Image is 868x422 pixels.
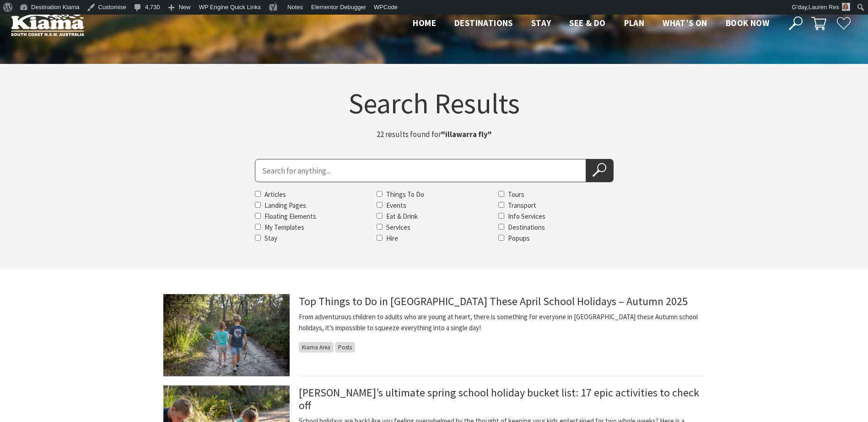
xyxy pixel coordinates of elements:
[508,201,536,210] label: Transport
[264,201,306,210] label: Landing Pages
[508,190,524,199] label: Tours
[335,342,355,353] span: Posts
[386,223,410,232] label: Services
[264,212,316,221] label: Floating Elements
[299,342,334,353] span: Kiama Area
[386,201,406,210] label: Events
[11,11,84,36] img: Kiama Logo
[386,212,418,221] label: Eat & Drink
[663,17,707,28] span: What’s On
[299,385,699,412] a: [PERSON_NAME]’s ultimate spring school holiday bucket list: 17 epic activities to check off
[299,311,705,333] p: From adventurous children to adults who are young at heart, there is something for everyone in [G...
[454,17,513,28] span: Destinations
[726,17,769,28] span: Book now
[163,89,705,117] h1: Search Results
[299,294,688,308] a: Top Things to Do in [GEOGRAPHIC_DATA] These April School Holidays – Autumn 2025
[441,129,492,139] strong: "illawarra fly"
[508,234,530,243] label: Popups
[842,3,850,11] img: Res-lauren-square-150x150.jpg
[320,128,549,141] p: 22 results found for
[264,190,286,199] label: Articles
[264,223,304,232] label: My Templates
[624,17,645,28] span: Plan
[569,17,605,28] span: See & Do
[413,17,436,28] span: Home
[531,17,551,28] span: Stay
[386,190,424,199] label: Things To Do
[508,212,545,221] label: Info Services
[264,234,277,243] label: Stay
[255,159,586,182] input: Search for:
[809,4,839,11] span: Lauren Res
[508,223,545,232] label: Destinations
[386,234,398,243] label: Hire
[404,16,778,31] nav: Main Menu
